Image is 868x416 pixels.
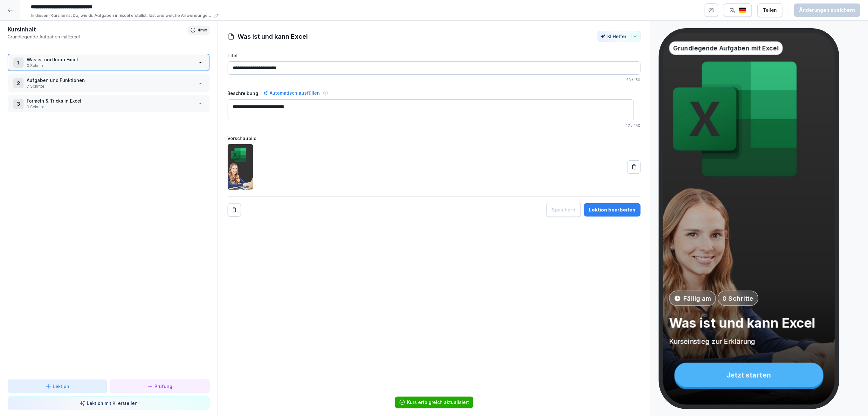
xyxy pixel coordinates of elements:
[626,123,630,128] span: 27
[589,206,636,213] div: Lektion bearbeiten
[8,95,210,112] div: 3Formeln & Tricks in Excel9 Schritte
[722,294,754,303] p: 0 Schritte
[262,89,321,97] div: Automatisch ausfüllen
[598,31,641,42] button: KI Helfer
[13,78,24,88] div: 2
[228,123,641,129] p: / 250
[794,3,860,17] button: Änderungen speichern
[673,44,779,53] p: Grundlegende Aufgaben mit Excel
[758,3,782,17] button: Teilen
[27,56,193,63] p: Was ist und kann Excel
[27,97,193,104] p: Formeln & Tricks in Excel
[238,32,308,41] h1: Was ist und kann Excel
[27,63,193,69] p: 0 Schritte
[601,34,638,39] div: KI Helfer
[8,396,210,410] button: Lektion mit KI erstellen
[669,337,829,346] p: Kurseinstieg zur Erklärung
[31,12,212,19] p: In diesem Kurs lernst Du, wie du Aufgaben in Excel erstellst, löst und welche Anwendungen, wie Fo...
[669,315,829,331] p: Was ist und kann Excel
[739,7,747,13] img: de.svg
[674,363,823,387] div: Jetzt starten
[763,7,777,14] div: Teilen
[8,379,107,393] button: Lektion
[407,399,469,406] div: Kurs erfolgreich aktualisiert
[584,203,641,217] button: Lektion bearbeiten
[8,74,210,92] div: 2Aufgaben und Funktionen7 Schritte
[155,383,172,390] p: Prüfung
[8,26,188,33] h1: Kursinhalt
[53,383,69,390] p: Lektion
[799,7,855,14] div: Änderungen speichern
[13,99,24,109] div: 3
[228,77,641,83] p: / 150
[13,57,24,68] div: 1
[8,54,210,71] div: 1Was ist und kann Excel0 Schritte
[552,206,575,213] div: Speichern
[228,52,641,59] label: Titel
[626,77,631,82] span: 23
[27,84,193,89] p: 7 Schritte
[228,203,241,217] button: Remove
[228,90,258,97] label: Beschreibung
[8,33,188,40] p: Grundlegende Aufgaben mit Excel
[27,104,193,110] p: 9 Schritte
[110,379,209,393] button: Prüfung
[228,135,641,142] label: Vorschaubild
[27,77,193,84] p: Aufgaben und Funktionen
[87,400,138,406] p: Lektion mit KI erstellen
[547,203,581,217] button: Speichern
[684,294,711,303] p: Fällig am
[198,27,208,33] p: 4 min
